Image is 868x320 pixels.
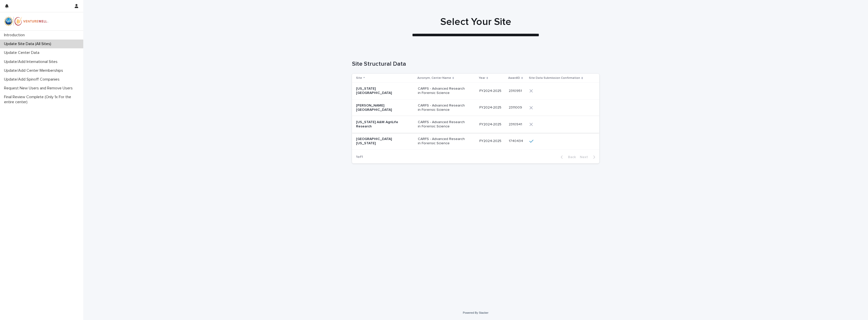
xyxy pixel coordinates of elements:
[508,75,520,81] p: AwardID
[352,133,599,150] tr: [GEOGRAPHIC_DATA][US_STATE]CARFS - Advanced Research in Forensic ScienceFY2024-202517404341740434
[352,99,599,116] tr: [PERSON_NAME][GEOGRAPHIC_DATA]CARFS - Advanced Research in Forensic ScienceFY2024-202523110092311009
[479,122,505,127] p: FY2024-2025
[356,87,406,95] p: [US_STATE][GEOGRAPHIC_DATA]
[2,95,83,104] p: Final Review Complete (Only 1x For the entire center)
[565,155,576,159] span: Back
[356,75,362,81] p: Site
[2,77,64,82] p: Update/Add Spinoff Companies
[479,89,505,93] p: FY2024-2025
[529,75,580,81] p: Site Data Submission Confirmation
[4,16,48,26] img: mWhVGmOKROS2pZaMU8FQ
[580,155,591,159] span: Next
[509,138,524,143] p: 1740434
[356,120,406,129] p: [US_STATE] A&M AgriLife Research
[509,88,523,93] p: 2310951
[352,60,599,68] h1: Site Structural Data
[2,59,62,64] p: Update/Add International Sites
[417,75,451,81] p: Acronym, Center Name
[463,311,488,314] a: Powered By Stacker
[2,33,29,38] p: Introduction
[352,83,599,99] tr: [US_STATE][GEOGRAPHIC_DATA]CARFS - Advanced Research in Forensic ScienceFY2024-202523109512310951
[479,139,505,143] p: FY2024-2025
[479,75,485,81] p: Year
[352,151,367,163] p: 1 of 1
[509,121,523,127] p: 2310941
[352,16,599,28] h1: Select Your Site
[2,86,77,91] p: Request New Users and Remove Users
[2,50,43,55] p: Update Center Data
[352,116,599,133] tr: [US_STATE] A&M AgriLife ResearchCARFS - Advanced Research in Forensic ScienceFY2024-2025231094123...
[2,42,55,46] p: Update Site Data (All Sites)
[557,155,578,159] button: Back
[578,155,599,159] button: Next
[356,103,406,112] p: [PERSON_NAME][GEOGRAPHIC_DATA]
[418,103,468,112] p: CARFS - Advanced Research in Forensic Science
[479,105,505,110] p: FY2024-2025
[418,87,468,95] p: CARFS - Advanced Research in Forensic Science
[509,104,523,110] p: 2311009
[356,137,406,146] p: [GEOGRAPHIC_DATA][US_STATE]
[2,68,67,73] p: Update/Add Center Memberships
[418,137,468,146] p: CARFS - Advanced Research in Forensic Science
[418,120,468,129] p: CARFS - Advanced Research in Forensic Science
